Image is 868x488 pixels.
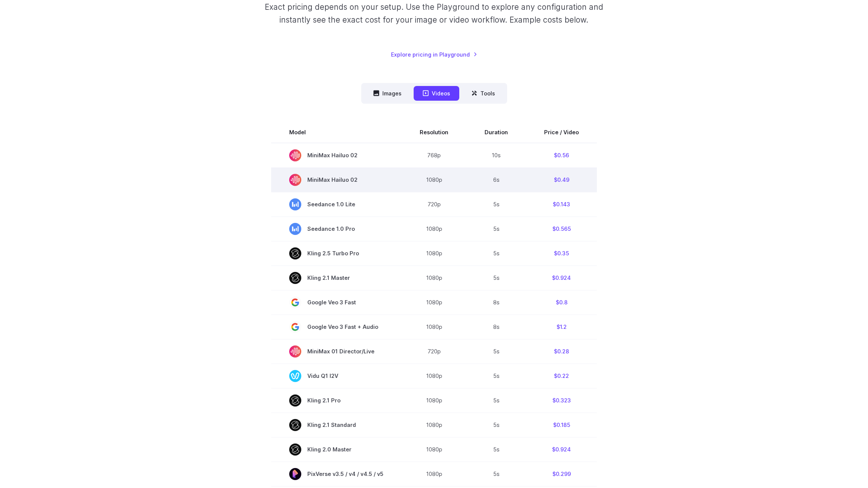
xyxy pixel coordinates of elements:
td: 8s [466,290,526,315]
td: $0.22 [526,364,597,388]
span: MiniMax 01 Director/Live [289,345,383,358]
td: 5s [466,192,526,216]
td: 5s [466,241,526,265]
td: 1080p [402,216,466,241]
td: 1080p [402,265,466,290]
span: Kling 2.1 Standard [289,419,383,431]
span: PixVerse v3.5 / v4 / v4.5 / v5 [289,468,383,480]
td: 1080p [402,167,466,192]
span: Google Veo 3 Fast + Audio [289,321,383,333]
span: MiniMax Hailuo 02 [289,174,383,186]
td: 768p [402,143,466,168]
td: $0.8 [526,290,597,315]
td: $0.49 [526,167,597,192]
span: Seedance 1.0 Lite [289,198,383,210]
button: Images [364,86,411,101]
td: $0.28 [526,339,597,364]
td: 1080p [402,364,466,388]
td: $0.56 [526,143,597,168]
th: Price / Video [526,122,597,143]
td: 5s [466,364,526,388]
td: 1080p [402,315,466,339]
td: 10s [466,143,526,168]
span: Kling 2.5 Turbo Pro [289,247,383,259]
span: Google Veo 3 Fast [289,296,383,308]
button: Videos [414,86,459,101]
th: Duration [466,122,526,143]
td: 5s [466,265,526,290]
span: Vidu Q1 I2V [289,370,383,382]
span: Kling 2.1 Pro [289,394,383,407]
td: $0.565 [526,216,597,241]
td: $0.299 [526,462,597,486]
td: 1080p [402,290,466,315]
td: 8s [466,315,526,339]
span: Kling 2.1 Master [289,272,383,284]
td: 5s [466,437,526,462]
td: 5s [466,413,526,437]
td: $0.35 [526,241,597,265]
td: 6s [466,167,526,192]
td: $0.924 [526,265,597,290]
td: $0.323 [526,388,597,413]
td: 5s [466,462,526,486]
span: MiniMax Hailuo 02 [289,149,383,161]
td: $0.143 [526,192,597,216]
td: 1080p [402,437,466,462]
td: 5s [466,339,526,364]
td: 1080p [402,413,466,437]
td: 5s [466,216,526,241]
td: 5s [466,388,526,413]
td: 720p [402,339,466,364]
th: Model [271,122,402,143]
span: Kling 2.0 Master [289,443,383,456]
td: $0.185 [526,413,597,437]
th: Resolution [402,122,466,143]
td: 1080p [402,241,466,265]
td: 720p [402,192,466,216]
button: Tools [462,86,504,101]
td: $0.924 [526,437,597,462]
p: Exact pricing depends on your setup. Use the Playground to explore any configuration and instantl... [250,1,618,26]
td: 1080p [402,462,466,486]
td: $1.2 [526,315,597,339]
td: 1080p [402,388,466,413]
span: Seedance 1.0 Pro [289,223,383,235]
a: Explore pricing in Playground [391,50,477,59]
